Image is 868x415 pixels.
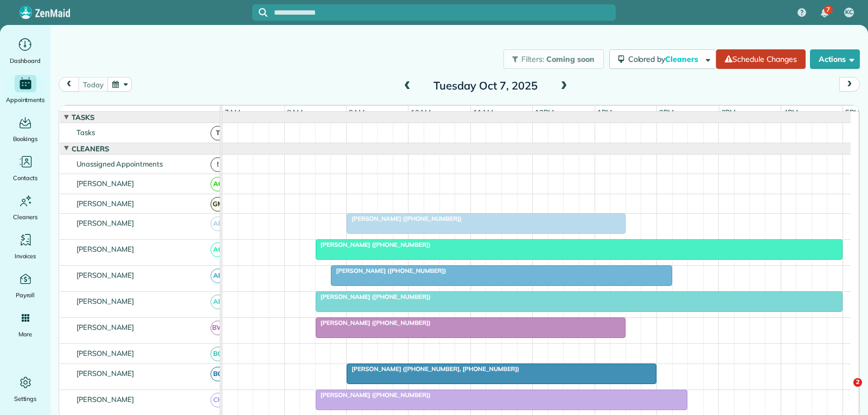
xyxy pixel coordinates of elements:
[210,347,225,361] span: BC
[347,108,367,117] span: 9am
[4,231,46,261] a: Invoices
[74,369,137,378] span: [PERSON_NAME]
[595,108,614,117] span: 1pm
[418,80,553,92] h2: Tuesday Oct 7, 2025
[853,378,862,387] span: 2
[315,241,431,248] span: [PERSON_NAME] ([PHONE_NUMBER])
[210,177,225,191] span: AC
[628,54,702,64] span: Colored by
[810,49,860,69] button: Actions
[826,5,830,14] span: 7
[210,242,225,257] span: AC
[4,153,46,183] a: Contacts
[13,133,38,144] span: Bookings
[6,94,45,105] span: Appointments
[665,54,700,64] span: Cleaners
[839,77,860,92] button: next
[609,49,716,69] button: Colored byCleaners
[285,108,305,117] span: 8am
[716,49,806,69] a: Schedule Changes
[521,54,544,64] span: Filters:
[78,77,108,92] button: today
[4,192,46,222] a: Cleaners
[813,1,836,25] div: 7 unread notifications
[59,77,79,92] button: prev
[210,197,225,212] span: GM
[222,108,242,117] span: 7am
[346,215,462,222] span: [PERSON_NAME] ([PHONE_NUMBER])
[315,293,431,301] span: [PERSON_NAME] ([PHONE_NUMBER])
[74,297,137,305] span: [PERSON_NAME]
[831,378,857,404] iframe: Intercom live chat
[16,290,35,301] span: Payroll
[18,329,32,340] span: More
[4,36,46,66] a: Dashboard
[74,179,137,188] span: [PERSON_NAME]
[346,365,520,373] span: [PERSON_NAME] ([PHONE_NUMBER], [PHONE_NUMBER])
[14,393,37,404] span: Settings
[546,54,595,64] span: Coming soon
[4,114,46,144] a: Bookings
[210,295,225,309] span: AF
[210,321,225,335] span: BW
[15,251,36,261] span: Invoices
[330,267,446,274] span: [PERSON_NAME] ([PHONE_NUMBER])
[74,219,137,227] span: [PERSON_NAME]
[74,245,137,253] span: [PERSON_NAME]
[74,395,137,404] span: [PERSON_NAME]
[13,173,37,183] span: Contacts
[69,113,97,122] span: Tasks
[13,212,37,222] span: Cleaners
[74,349,137,357] span: [PERSON_NAME]
[74,199,137,208] span: [PERSON_NAME]
[210,393,225,407] span: CH
[69,144,111,153] span: Cleaners
[409,108,433,117] span: 10am
[471,108,495,117] span: 11am
[210,269,225,283] span: AF
[210,367,225,381] span: BG
[74,128,97,137] span: Tasks
[10,55,41,66] span: Dashboard
[74,159,165,168] span: Unassigned Appointments
[781,108,800,117] span: 4pm
[259,8,267,17] svg: Focus search
[845,8,853,17] span: KC
[74,271,137,279] span: [PERSON_NAME]
[74,323,137,331] span: [PERSON_NAME]
[719,108,738,117] span: 3pm
[315,391,431,399] span: [PERSON_NAME] ([PHONE_NUMBER])
[210,157,225,172] span: !
[533,108,556,117] span: 12pm
[210,216,225,231] span: AB
[4,374,46,404] a: Settings
[4,75,46,105] a: Appointments
[210,126,225,141] span: T
[252,8,267,17] button: Focus search
[4,270,46,301] a: Payroll
[843,108,862,117] span: 5pm
[315,319,431,327] span: [PERSON_NAME] ([PHONE_NUMBER])
[657,108,676,117] span: 2pm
